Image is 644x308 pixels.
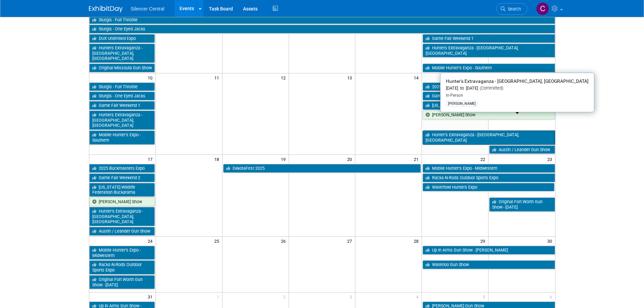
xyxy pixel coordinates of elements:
[89,246,155,260] a: Mobile Hunter’s Expo - Midwestern
[423,44,555,57] a: Hunters Extravaganza - [GEOGRAPHIC_DATA], [GEOGRAPHIC_DATA]
[413,155,422,163] span: 21
[423,173,555,182] a: Racks-N-Rods Outdoor Sports Expo
[89,101,155,110] a: Game Fair Weekend 1
[496,3,527,15] a: Search
[147,73,156,82] span: 10
[280,155,289,163] span: 19
[423,246,555,255] a: Up In Arms Gun Show - [PERSON_NAME]
[480,237,488,245] span: 29
[214,155,222,163] span: 18
[89,34,155,43] a: DUX Unlimited Expo
[423,92,555,100] a: Game Fair Weekend 2
[89,275,155,289] a: Original Fort Worth Gun Show - [DATE]
[347,73,355,82] span: 13
[423,131,555,144] a: Hunter’s Extravaganza - [GEOGRAPHIC_DATA], [GEOGRAPHIC_DATA]
[423,183,554,192] a: Waterfowl Hunters Expo
[89,6,123,13] img: ExhibitDay
[549,292,555,301] span: 6
[423,111,555,119] a: [PERSON_NAME] Show
[216,292,222,301] span: 1
[547,237,555,245] span: 30
[89,44,155,63] a: Hunters Extravaganza - [GEOGRAPHIC_DATA], [GEOGRAPHIC_DATA]
[89,260,155,274] a: Racks-N-Rods Outdoor Sports Expo
[89,164,155,173] a: 2025 Buckmasters Expo
[423,82,555,91] a: 2025 Buckmasters Expo
[446,86,589,91] div: [DATE] to [DATE]
[446,101,478,107] div: [PERSON_NAME]
[89,64,155,72] a: Original Missoula Gun Show
[489,197,555,211] a: Original Fort Worth Gun Show - [DATE]
[89,207,155,226] a: Hunter’s Extravaganza - [GEOGRAPHIC_DATA], [GEOGRAPHIC_DATA]
[415,292,422,301] span: 4
[423,34,555,43] a: Game Fair Weekend 1
[536,2,549,15] img: Cade Cox
[478,86,503,91] span: (Committed)
[423,260,555,269] a: Waterloo Gun Show
[349,292,355,301] span: 3
[147,237,156,245] span: 24
[413,237,422,245] span: 28
[147,292,156,301] span: 31
[413,73,422,82] span: 14
[423,101,555,110] a: [US_STATE] Wildlife Federation Buckarama
[214,73,222,82] span: 11
[482,292,488,301] span: 5
[131,6,165,11] span: Silencer Central
[89,111,155,130] a: Hunters Extravaganza - [GEOGRAPHIC_DATA], [GEOGRAPHIC_DATA]
[89,16,555,24] a: Sturgis - Full Throttle
[89,131,155,144] a: Mobile Hunter’s Expo - Southern
[423,64,555,72] a: Mobile Hunter’s Expo - Southern
[347,237,355,245] span: 27
[547,155,555,163] span: 23
[89,183,155,197] a: [US_STATE] Wildlife Federation Buckarama
[147,155,156,163] span: 17
[446,93,463,98] span: In-Person
[89,197,155,206] a: [PERSON_NAME] Show
[89,92,155,100] a: Sturgis - One Eyed Jacks
[446,78,589,84] span: Hunter’s Extravaganza - [GEOGRAPHIC_DATA], [GEOGRAPHIC_DATA]
[489,145,555,154] a: Austin / Leander Gun Show
[89,227,155,236] a: Austin / Leander Gun Show
[280,73,289,82] span: 12
[480,155,488,163] span: 22
[347,155,355,163] span: 20
[89,82,155,91] a: Sturgis - Full Throttle
[223,164,421,173] a: DakotaFest 2025
[505,6,521,11] span: Search
[214,237,222,245] span: 25
[283,292,289,301] span: 2
[89,25,555,33] a: Sturgis - One Eyed Jacks
[423,164,555,173] a: Mobile Hunter’s Expo - Midwestern
[280,237,289,245] span: 26
[89,173,155,182] a: Game Fair Weekend 2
